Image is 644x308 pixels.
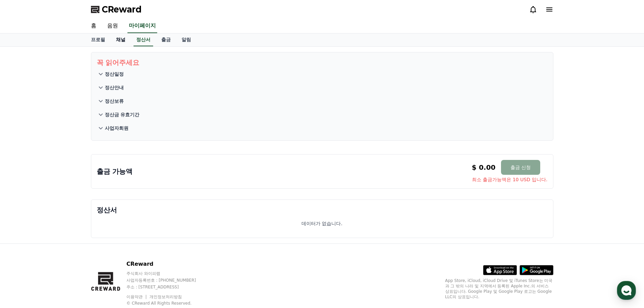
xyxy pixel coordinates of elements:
p: 주식회사 와이피랩 [126,271,209,276]
a: 마이페이지 [127,19,157,33]
a: 홈 [2,214,45,231]
a: 정산서 [134,33,153,46]
p: 정산보류 [105,98,124,104]
p: © CReward All Rights Reserved. [126,301,209,306]
a: 프로필 [86,33,111,46]
a: 대화 [45,214,87,231]
p: 꼭 읽어주세요 [97,58,548,67]
a: 음원 [102,19,123,33]
p: CReward [126,260,209,268]
a: CReward [91,4,142,15]
a: 출금 [156,33,176,46]
a: 홈 [86,19,102,33]
span: 대화 [62,225,70,230]
a: 개인정보처리방침 [149,294,182,299]
a: 설정 [87,214,130,231]
p: 정산금 유효기간 [105,111,140,118]
a: 이용약관 [126,294,148,299]
p: 정산일정 [105,71,124,77]
p: 정산서 [97,205,548,215]
p: 주소 : [STREET_ADDRESS] [126,284,209,290]
a: 알림 [176,33,196,46]
p: 출금 가능액 [97,167,133,176]
span: 홈 [21,224,25,230]
p: 사업자등록번호 : [PHONE_NUMBER] [126,278,209,283]
button: 정산안내 [97,81,548,94]
button: 정산보류 [97,94,548,108]
p: 정산안내 [105,84,124,91]
p: 데이터가 없습니다. [302,220,342,227]
p: 사업자회원 [105,125,128,132]
p: $ 0.00 [472,163,496,172]
span: CReward [102,4,142,15]
p: App Store, iCloud, iCloud Drive 및 iTunes Store는 미국과 그 밖의 나라 및 지역에서 등록된 Apple Inc.의 서비스 상표입니다. Goo... [445,278,553,300]
button: 사업자회원 [97,121,548,135]
a: 채널 [111,33,131,46]
span: 최소 출금가능액은 10 USD 입니다. [472,176,548,183]
button: 출금 신청 [501,160,540,175]
button: 정산일정 [97,67,548,81]
button: 정산금 유효기간 [97,108,548,121]
span: 설정 [104,224,113,230]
